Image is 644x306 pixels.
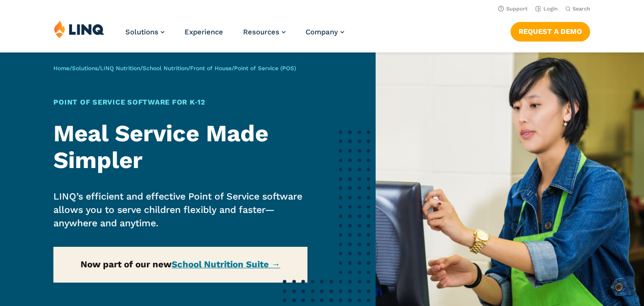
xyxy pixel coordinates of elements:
[54,20,104,38] img: LINQ | K‑12 Software
[100,65,140,72] a: LINQ Nutrition
[81,259,280,270] strong: Now part of our new
[511,20,590,41] nav: Button Navigation
[243,28,279,36] span: Resources
[53,65,296,72] span: / / / / /
[511,22,590,41] a: Request a Demo
[190,65,232,72] a: Front of House
[306,28,338,36] span: Company
[184,28,223,36] a: Experience
[535,6,558,12] a: Login
[565,5,590,12] button: Open Search Bar
[53,190,307,231] p: LINQ’s efficient and effective Point of Service software allows you to serve children flexibly an...
[234,65,296,72] span: Point of Service (POS)
[498,6,528,12] a: Support
[125,28,158,36] span: Solutions
[53,97,307,108] h1: Point of Service Software for K‑12
[306,28,344,36] a: Company
[72,65,98,72] a: Solutions
[125,28,164,36] a: Solutions
[125,20,344,52] nav: Primary Navigation
[572,6,590,12] span: Search
[53,65,70,72] a: Home
[53,120,268,174] strong: Meal Service Made Simpler
[243,28,286,36] a: Resources
[143,65,188,72] a: School Nutrition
